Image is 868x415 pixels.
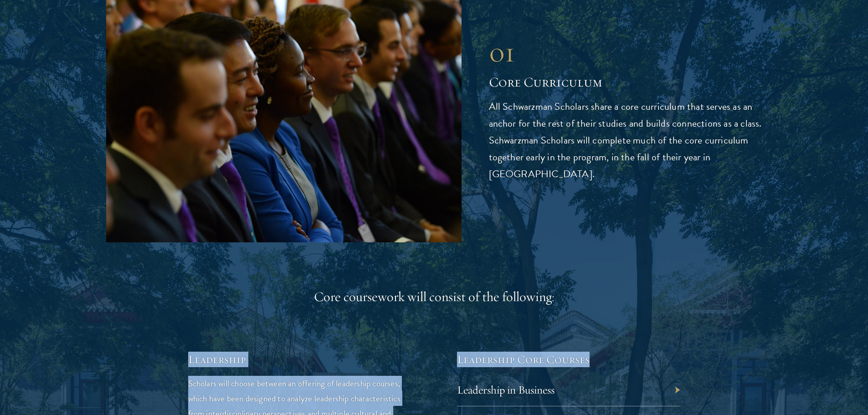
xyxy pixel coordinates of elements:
[457,352,680,367] h5: Leadership Core Courses
[457,383,555,397] a: Leadership in Business
[489,73,762,92] h2: Core Curriculum
[489,36,762,69] div: 01
[489,98,762,183] p: All Schwarzman Scholars share a core curriculum that serves as an anchor for the rest of their st...
[188,288,680,306] div: Core coursework will consist of the following:
[188,352,411,367] h5: Leadership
